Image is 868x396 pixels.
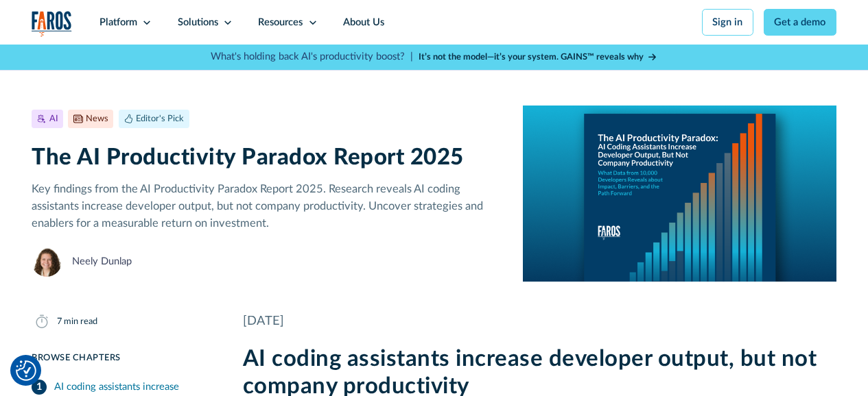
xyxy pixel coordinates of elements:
[258,15,303,30] div: Resources
[211,49,413,64] p: What's holding back AI's productivity boost? |
[57,315,62,328] div: 7
[419,53,644,61] strong: It’s not the model—it’s your system. GAINS™ reveals why
[32,181,502,232] p: Key findings from the AI Productivity Paradox Report 2025. Research reveals AI coding assistants ...
[136,112,184,125] div: Editor's Pick
[764,9,836,36] a: Get a demo
[178,15,218,30] div: Solutions
[419,51,657,64] a: It’s not the model—it’s your system. GAINS™ reveals why
[702,9,753,36] a: Sign in
[32,247,62,277] img: Neely Dunlap
[16,360,36,381] img: Revisit consent button
[49,112,58,125] div: AI
[523,106,836,282] img: A report cover on a blue background. The cover reads:The AI Productivity Paradox: AI Coding Assis...
[243,312,836,330] div: [DATE]
[16,360,36,381] button: Cookie Settings
[32,144,502,171] h1: The AI Productivity Paradox Report 2025
[72,254,132,269] div: Neely Dunlap
[32,11,72,37] a: home
[64,315,97,328] div: min read
[99,15,137,30] div: Platform
[86,112,108,125] div: News
[32,351,213,364] div: Browse Chapters
[32,11,72,37] img: Logo of the analytics and reporting company Faros.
